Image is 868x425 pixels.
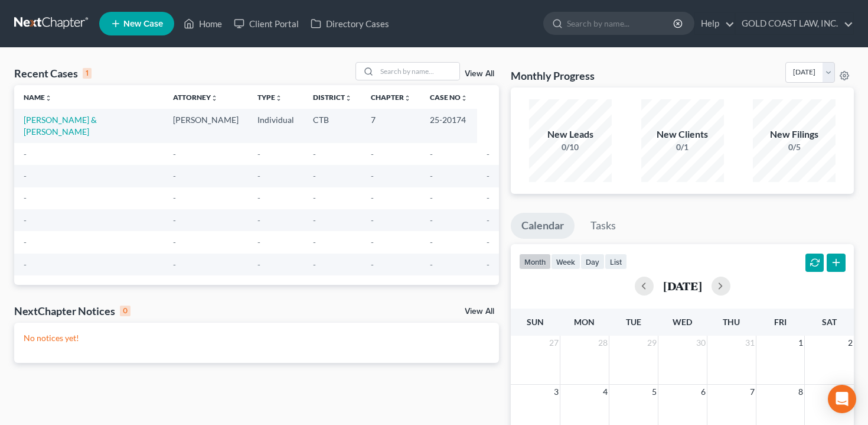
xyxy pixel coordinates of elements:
[828,385,856,413] div: Open Intercom Messenger
[257,149,260,159] span: -
[529,141,612,153] div: 0/10
[519,254,551,270] button: month
[529,128,612,141] div: New Leads
[313,193,316,203] span: -
[173,215,176,225] span: -
[83,68,92,79] div: 1
[430,259,433,270] span: -
[511,69,595,83] h3: Monthly Progress
[574,317,595,327] span: Mon
[305,13,395,34] a: Directory Cases
[641,128,724,141] div: New Clients
[173,171,176,181] span: -
[24,193,27,203] span: -
[548,336,560,350] span: 27
[313,215,316,225] span: -
[430,171,433,181] span: -
[257,93,282,102] a: Typeunfold_more
[371,193,374,203] span: -
[123,20,163,28] span: New Case
[313,259,316,270] span: -
[371,215,374,225] span: -
[580,254,605,270] button: day
[257,171,260,181] span: -
[313,149,316,159] span: -
[430,237,433,247] span: -
[626,317,641,327] span: Tue
[744,336,756,350] span: 31
[24,215,27,225] span: -
[487,193,490,203] span: -
[753,128,836,141] div: New Filings
[313,171,316,181] span: -
[602,385,609,399] span: 4
[248,109,304,142] td: Individual
[45,95,52,102] i: unfold_more
[597,336,609,350] span: 28
[257,237,260,247] span: -
[430,149,433,159] span: -
[465,307,494,316] a: View All
[605,254,627,270] button: list
[736,13,853,34] a: GOLD COAST LAW, INC.
[24,259,27,270] span: -
[487,149,490,159] span: -
[673,317,692,327] span: Wed
[14,66,92,80] div: Recent Cases
[304,109,361,142] td: CTB
[774,317,787,327] span: Fri
[651,385,658,399] span: 5
[749,385,756,399] span: 7
[487,215,490,225] span: -
[430,215,433,225] span: -
[178,13,228,34] a: Home
[24,171,27,181] span: -
[797,385,804,399] span: 8
[847,336,854,350] span: 2
[345,95,352,102] i: unfold_more
[371,149,374,159] span: -
[120,306,130,316] div: 0
[313,93,352,102] a: Districtunfold_more
[695,336,707,350] span: 30
[663,280,702,292] h2: [DATE]
[371,93,411,102] a: Chapterunfold_more
[173,259,176,270] span: -
[173,237,176,247] span: -
[173,93,218,102] a: Attorneyunfold_more
[257,215,260,225] span: -
[487,237,490,247] span: -
[257,259,260,270] span: -
[641,141,724,153] div: 0/1
[487,171,490,181] span: -
[580,213,626,239] a: Tasks
[371,259,374,270] span: -
[211,95,218,102] i: unfold_more
[164,109,248,142] td: [PERSON_NAME]
[228,13,305,34] a: Client Portal
[377,63,459,80] input: Search by name...
[753,141,836,153] div: 0/5
[700,385,707,399] span: 6
[461,95,468,102] i: unfold_more
[173,193,176,203] span: -
[24,93,52,102] a: Nameunfold_more
[420,109,477,142] td: 25-20174
[567,12,675,34] input: Search by name...
[257,193,260,203] span: -
[24,332,490,344] p: No notices yet!
[404,95,411,102] i: unfold_more
[24,115,97,137] a: [PERSON_NAME] & [PERSON_NAME]
[551,254,580,270] button: week
[430,93,468,102] a: Case Nounfold_more
[646,336,658,350] span: 29
[361,109,420,142] td: 7
[24,149,27,159] span: -
[465,70,494,78] a: View All
[553,385,560,399] span: 3
[313,237,316,247] span: -
[371,171,374,181] span: -
[14,304,130,318] div: NextChapter Notices
[430,193,433,203] span: -
[527,317,544,327] span: Sun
